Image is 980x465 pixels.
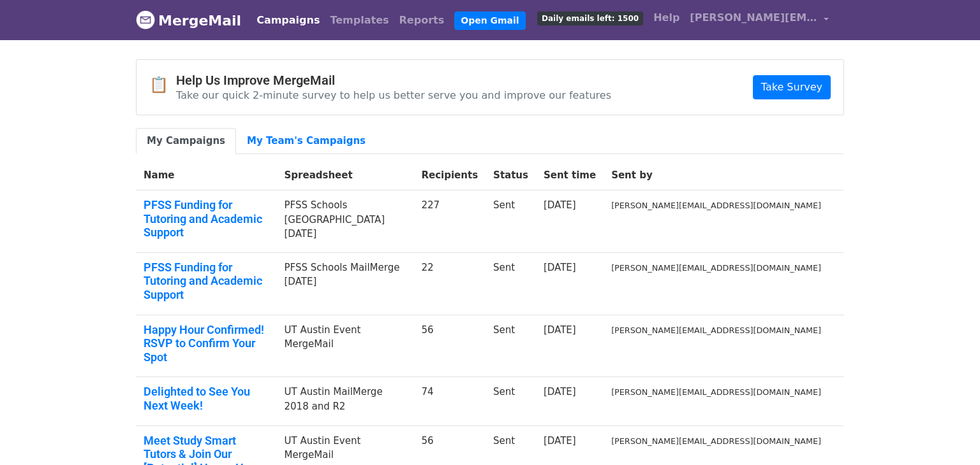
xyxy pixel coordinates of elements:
[325,8,394,33] a: Templates
[144,385,269,412] a: Delighted to See You Next Week!
[149,76,176,94] span: 📋
[413,161,486,190] th: Recipients
[486,377,536,426] td: Sent
[251,8,325,33] a: Campaigns
[532,5,648,31] a: Daily emails left: 1500
[544,199,576,211] a: [DATE]
[611,263,821,273] small: [PERSON_NAME][EMAIL_ADDRESS][DOMAIN_NAME]
[685,5,834,35] a: [PERSON_NAME][EMAIL_ADDRESS][DOMAIN_NAME]
[544,435,576,447] a: [DATE]
[604,161,829,190] th: Sent by
[277,161,414,190] th: Spreadsheet
[486,190,536,253] td: Sent
[536,161,604,190] th: Sent time
[413,377,486,426] td: 74
[394,8,450,33] a: Reports
[486,315,536,377] td: Sent
[611,387,821,397] small: [PERSON_NAME][EMAIL_ADDRESS][DOMAIN_NAME]
[236,128,376,154] a: My Team's Campaigns
[136,161,277,190] th: Name
[176,73,611,88] h4: Help Us Improve MergeMail
[277,252,414,315] td: PFSS Schools MailMerge [DATE]
[144,198,269,240] a: PFSS Funding for Tutoring and Academic Support
[611,201,821,210] small: [PERSON_NAME][EMAIL_ADDRESS][DOMAIN_NAME]
[486,161,536,190] th: Status
[413,315,486,377] td: 56
[277,315,414,377] td: UT Austin Event MergeMail
[537,11,643,25] span: Daily emails left: 1500
[144,261,269,302] a: PFSS Funding for Tutoring and Academic Support
[176,89,611,102] p: Take our quick 2-minute survey to help us better serve you and improve our features
[544,324,576,336] a: [DATE]
[916,404,980,465] iframe: Chat Widget
[648,5,685,31] a: Help
[136,128,236,154] a: My Campaigns
[753,75,831,99] a: Take Survey
[611,436,821,446] small: [PERSON_NAME][EMAIL_ADDRESS][DOMAIN_NAME]
[544,262,576,273] a: [DATE]
[544,386,576,397] a: [DATE]
[454,11,525,30] a: Open Gmail
[144,323,269,364] a: Happy Hour Confirmed! RSVP to Confirm Your Spot
[136,7,241,34] a: MergeMail
[486,252,536,315] td: Sent
[277,190,414,253] td: PFSS Schools [GEOGRAPHIC_DATA] [DATE]
[611,325,821,335] small: [PERSON_NAME][EMAIL_ADDRESS][DOMAIN_NAME]
[413,252,486,315] td: 22
[690,10,817,25] span: [PERSON_NAME][EMAIL_ADDRESS][DOMAIN_NAME]
[413,190,486,253] td: 227
[136,10,155,29] img: MergeMail logo
[277,377,414,426] td: UT Austin MailMerge 2018 and R2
